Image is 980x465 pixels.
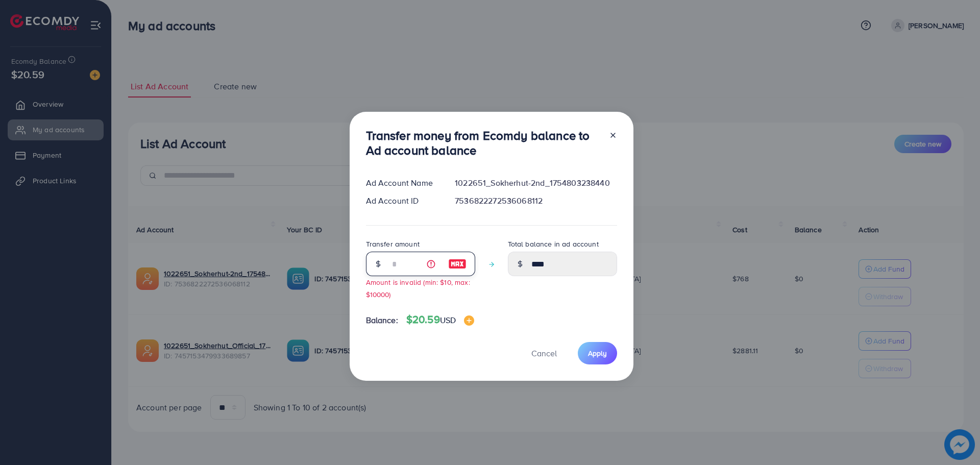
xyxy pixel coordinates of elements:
[464,315,474,326] img: image
[358,195,447,207] div: Ad Account ID
[588,348,607,358] span: Apply
[448,258,467,270] img: image
[406,313,474,326] h4: $20.59
[366,314,398,326] span: Balance:
[358,177,447,189] div: Ad Account Name
[366,239,420,249] label: Transfer amount
[366,277,470,299] small: Amount is invalid (min: $10, max: $10000)
[447,177,625,189] div: 1022651_Sokherhut-2nd_1754803238440
[447,195,625,207] div: 7536822272536068112
[578,342,617,364] button: Apply
[531,348,557,359] span: Cancel
[508,239,599,249] label: Total balance in ad account
[519,342,570,364] button: Cancel
[440,314,456,326] span: USD
[366,128,601,158] h3: Transfer money from Ecomdy balance to Ad account balance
